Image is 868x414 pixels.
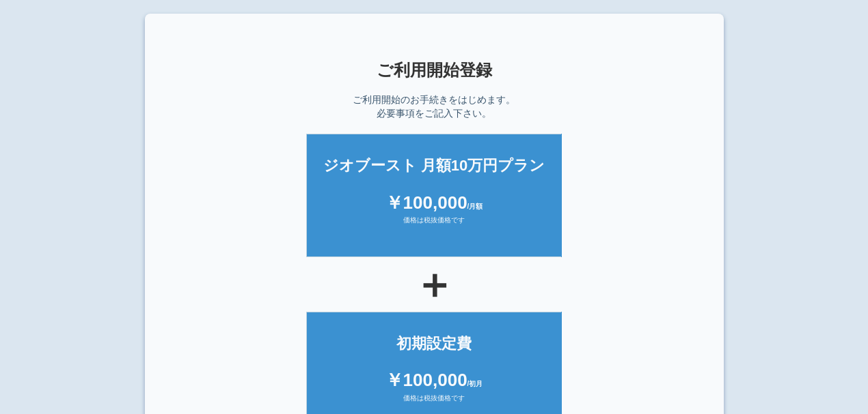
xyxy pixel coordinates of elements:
div: 価格は税抜価格です [321,216,547,236]
div: 価格は税抜価格です [321,394,547,414]
div: ￥100,000 [321,368,547,393]
div: ジオブースト 月額10万円プラン [321,155,547,176]
h1: ご利用開始登録 [179,61,690,79]
span: /初月 [467,380,483,387]
div: ＋ [179,264,690,305]
span: /月額 [467,203,483,210]
div: 初期設定費 [321,333,547,354]
div: ￥100,000 [321,190,547,216]
p: ご利用開始のお手続きをはじめます。 必要事項をご記入下さい。 [353,93,515,120]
